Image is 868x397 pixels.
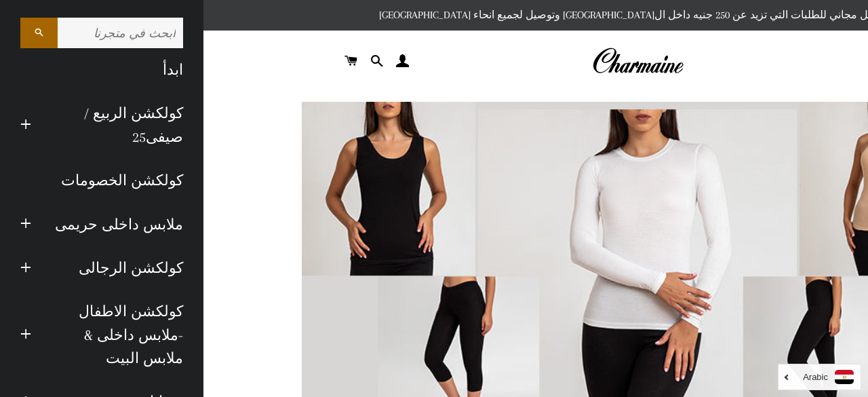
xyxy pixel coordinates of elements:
[592,46,684,76] img: Charmaine Egypt
[10,48,193,92] a: ابدأ
[41,290,193,380] a: كولكشن الاطفال -ملابس داخلى & ملابس البيت
[41,246,193,290] a: كولكشن الرجالى
[41,92,193,159] a: كولكشن الربيع / صيفى25
[41,203,193,246] a: ملابس داخلى حريمى
[58,18,183,48] input: ابحث في متجرنا
[785,370,854,384] a: Arabic
[803,373,828,381] i: Arabic
[10,159,193,202] a: كولكشن الخصومات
